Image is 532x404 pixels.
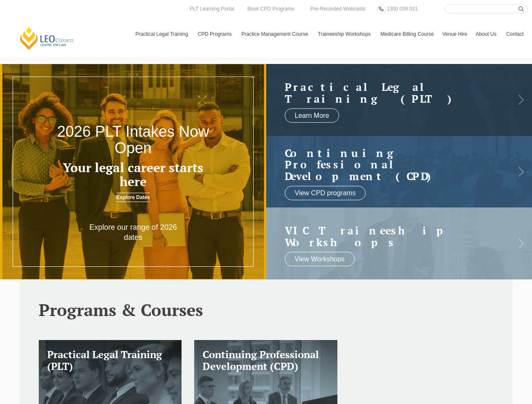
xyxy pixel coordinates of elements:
[285,225,497,248] a: VIC Traineeship Workshops
[19,27,75,50] a: [PERSON_NAME] Centre for Law
[285,81,497,104] a: Practical LegalTraining (PLT)
[387,6,417,12] span: 1300 039 031
[53,123,213,157] h2: 2026 PLT Intakes Now Open
[285,252,355,266] a: View Workshops
[193,22,237,46] a: CPD Programs
[285,186,366,200] a: View CPD programs
[203,348,329,373] h3: Continuing Professional Development (CPD)
[285,147,497,182] h2: Continuing Professional Development (CPD)
[308,4,368,13] a: Pre-Recorded Webcasts
[376,22,438,46] a: Medicare Billing Course
[245,4,296,13] a: Book CPD Programs
[116,193,150,202] a: Explore Dates
[502,22,528,46] a: Contact
[53,161,213,189] h3: Your legal career starts here
[131,22,194,46] a: Practical Legal Training
[314,22,376,46] a: Traineeship Workshops
[385,4,420,13] a: 1300 039 031
[80,223,187,242] p: Explore our range of 2026 dates
[285,147,497,182] a: Continuing ProfessionalDevelopment (CPD)
[39,300,494,319] h2: Programs & Courses
[471,22,502,46] a: About Us
[47,348,174,373] h3: Practical Legal Training (PLT)
[187,4,236,13] a: PLT Learning Portal
[285,81,497,104] h2: Practical Legal Training (PLT)
[285,109,340,123] a: Learn More
[237,22,314,46] a: Practice Management Course
[438,22,471,46] a: Venue Hire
